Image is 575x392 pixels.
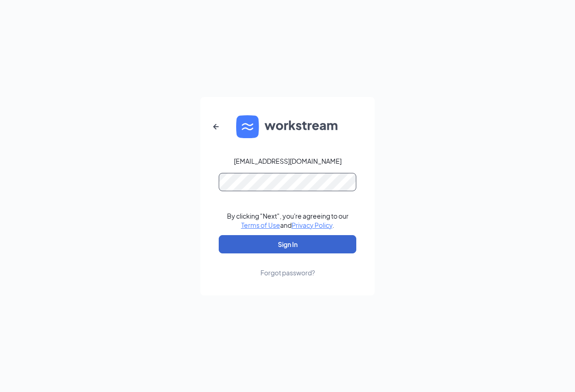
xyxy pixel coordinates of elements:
button: ArrowLeftNew [205,116,227,138]
div: By clicking "Next", you're agreeing to our and . [227,211,348,230]
img: WS logo and Workstream text [236,115,339,138]
a: Forgot password? [260,253,315,277]
svg: ArrowLeftNew [210,121,221,132]
button: Sign In [219,235,356,253]
div: [EMAIL_ADDRESS][DOMAIN_NAME] [234,156,342,166]
a: Terms of Use [241,221,280,229]
div: Forgot password? [260,268,315,277]
a: Privacy Policy [292,221,332,229]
